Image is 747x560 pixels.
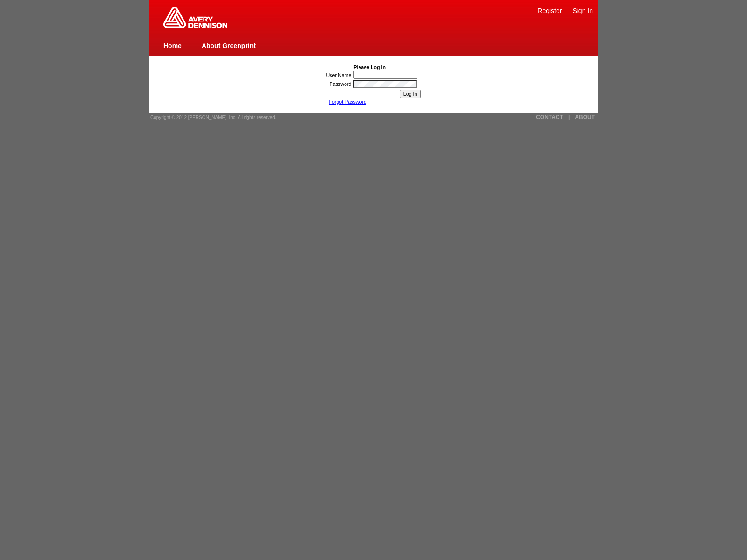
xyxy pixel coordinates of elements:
span: Copyright © 2012 [PERSON_NAME], Inc. All rights reserved. [150,115,276,120]
a: Sign In [572,7,593,14]
a: ABOUT [575,114,595,120]
a: Greenprint [163,23,227,29]
a: | [568,114,570,120]
a: About Greenprint [202,42,256,49]
a: CONTACT [536,114,563,120]
a: Home [163,42,182,49]
label: Password: [330,81,353,87]
img: Home [163,7,227,28]
a: Forgot Password [329,99,366,105]
input: Log In [400,90,421,98]
label: User Name: [326,72,353,78]
b: Please Log In [353,64,386,70]
a: Register [537,7,562,14]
